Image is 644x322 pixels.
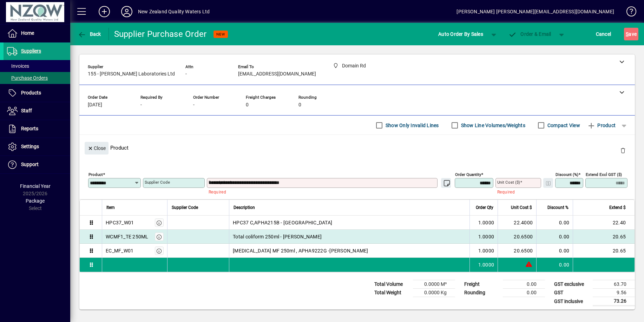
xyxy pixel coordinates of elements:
td: 20.65 [573,230,635,244]
span: Settings [21,144,39,149]
mat-label: Description [209,180,229,185]
span: Products [21,90,41,96]
span: Staff [21,108,32,113]
div: [PERSON_NAME] [PERSON_NAME][EMAIL_ADDRESS][DOMAIN_NAME] [456,6,614,17]
div: New Zealand Quality Waters Ltd [138,6,210,17]
div: WCMF1_TE 250ML [106,233,149,240]
div: HPC37_W01 [106,219,134,226]
td: GST inclusive [551,297,593,306]
td: 73.26 [593,297,635,306]
button: Save [624,28,638,40]
span: Financial Year [20,183,51,189]
a: Purchase Orders [4,72,70,84]
td: 0.00 [503,280,545,289]
span: HPC37 C,APHA215B - [GEOGRAPHIC_DATA] [233,219,332,226]
span: Close [87,143,106,154]
span: Home [21,30,34,36]
span: Back [78,31,101,37]
a: Knowledge Base [621,1,635,24]
button: Profile [116,5,138,18]
button: Close [85,142,109,155]
label: Compact View [546,122,580,129]
span: Description [234,204,255,211]
td: 20.6500 [498,230,536,244]
span: Unit Cost $ [511,204,532,211]
td: 1.0000 [469,230,498,244]
td: GST [551,289,593,297]
button: Cancel [594,28,613,40]
a: Reports [4,120,70,138]
span: S [626,31,629,37]
span: Auto Order By Sales [438,28,483,40]
span: Suppliers [21,48,41,54]
td: Total Weight [371,289,413,297]
span: 0 [298,102,301,108]
a: Invoices [4,60,70,72]
app-page-header-button: Close [83,145,110,151]
td: Total Volume [371,280,413,289]
button: Delete [615,142,631,159]
app-page-header-button: Back [70,28,109,40]
a: Products [4,84,70,102]
span: Discount % [547,204,569,211]
a: Home [4,25,70,42]
span: - [185,71,187,77]
div: Product [79,135,635,160]
td: 0.0000 M³ [413,280,455,289]
td: 0.00 [536,258,573,272]
app-page-header-button: Delete [615,147,631,153]
span: Invoices [7,63,29,69]
div: Supplier Purchase Order [114,28,207,40]
span: [DATE] [88,102,102,108]
a: Support [4,156,70,173]
td: 20.6500 [498,244,536,258]
label: Show Line Volumes/Weights [460,122,525,129]
span: - [193,102,195,108]
span: 0 [246,102,249,108]
td: 0.0000 Kg [413,289,455,297]
td: 0.00 [536,244,573,258]
span: Order & Email [508,31,551,37]
span: Support [21,162,39,167]
span: 155 - [PERSON_NAME] Laboratories Ltd [88,71,175,77]
td: 0.00 [536,230,573,244]
mat-label: Product [88,172,103,177]
td: 9.56 [593,289,635,297]
td: 0.00 [536,216,573,230]
button: Order & Email [505,28,555,40]
td: Rounding [461,289,503,297]
span: Supplier Code [172,204,198,211]
div: EC_MF_W01 [106,247,133,254]
mat-label: Discount (%) [556,172,578,177]
button: Back [76,28,103,40]
span: Extend $ [609,204,626,211]
span: Total coliform 250ml - [PERSON_NAME] [233,233,322,240]
span: Order Qty [476,204,493,211]
mat-label: Extend excl GST ($) [586,172,622,177]
td: GST exclusive [551,280,593,289]
a: Staff [4,102,70,120]
mat-label: Unit Cost ($) [497,180,520,185]
span: Purchase Orders [7,75,48,81]
td: 63.70 [593,280,635,289]
mat-error: Required [497,188,535,195]
td: 1.0000 [469,216,498,230]
button: Add [93,5,116,18]
td: Freight [461,280,503,289]
span: Cancel [596,28,611,40]
td: 1.0000 [469,244,498,258]
span: NEW [216,32,225,37]
mat-error: Required [209,188,447,195]
a: Settings [4,138,70,156]
span: Package [26,198,45,204]
span: Item [106,204,115,211]
span: - [140,102,142,108]
span: ave [626,28,637,40]
span: [EMAIL_ADDRESS][DOMAIN_NAME] [238,71,316,77]
td: 1.0000 [469,258,498,272]
mat-label: Supplier Code [145,180,170,185]
td: 0.00 [503,289,545,297]
span: Reports [21,126,38,131]
mat-label: Order Quantity [455,172,481,177]
td: 22.40 [573,216,635,230]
